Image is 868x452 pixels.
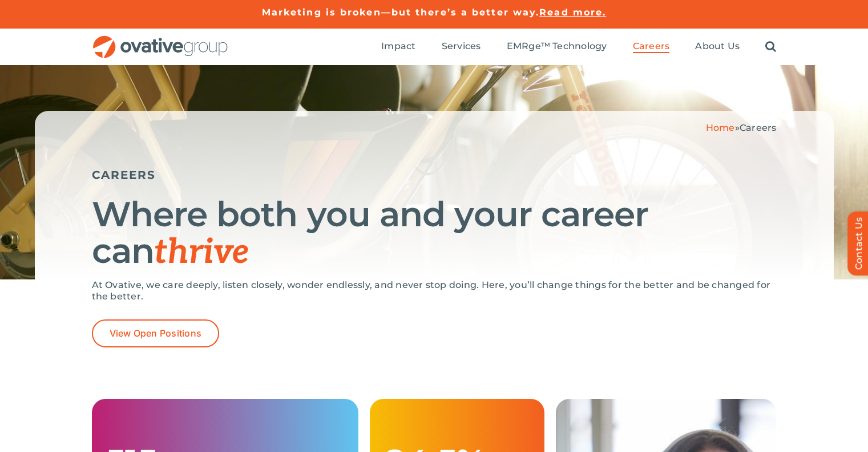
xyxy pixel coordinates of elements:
a: Services [442,41,481,53]
h5: CAREERS [92,168,777,182]
p: At Ovative, we care deeply, listen closely, wonder endlessly, and never stop doing. Here, you’ll ... [92,279,777,302]
a: EMRge™ Technology [507,41,607,53]
h1: Where both you and your career can [92,196,777,271]
span: EMRge™ Technology [507,41,607,52]
span: » [706,122,777,133]
a: Search [765,41,776,53]
a: View Open Positions [92,319,220,347]
a: Home [706,122,735,133]
a: OG_Full_horizontal_RGB [92,34,229,45]
a: Careers [633,41,670,53]
span: Impact [381,41,415,52]
nav: Menu [381,29,776,65]
span: thrive [154,232,249,273]
span: View Open Positions [110,328,202,339]
a: Read more. [539,7,606,18]
span: Services [442,41,481,52]
a: About Us [695,41,740,53]
span: Careers [740,122,777,133]
span: Careers [633,41,670,52]
a: Impact [381,41,415,53]
span: About Us [695,41,740,52]
a: Marketing is broken—but there’s a better way. [262,7,540,18]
